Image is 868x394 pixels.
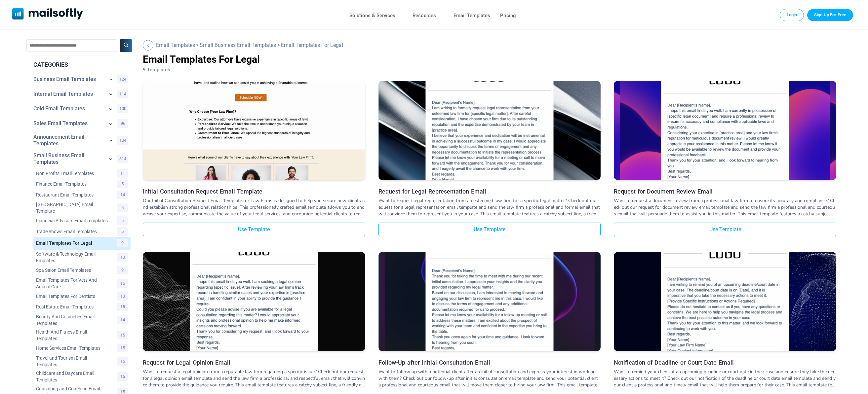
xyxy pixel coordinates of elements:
[36,240,109,246] a: Category
[143,359,365,366] a: Request for Legal Opinion Email
[614,359,836,366] a: Notification of Deadline or Court Date Email
[107,156,114,163] a: Show subcategories for Small Business Email Templates
[143,67,170,73] span: 9 Templates
[614,223,836,236] a: Use Template
[36,267,109,273] a: Category
[378,197,601,217] div: Want to request legal representation from an esteemed law firm for a specific legal matter? Check...
[143,197,365,217] div: Our Initial Consultation Request Email Template for Law Firms is designed to help you secure new ...
[156,42,195,48] a: Go Back
[143,369,365,388] div: Want to request a legal opinion from a reputable law firm regarding a specific issue? Check out o...
[36,329,109,342] a: Category
[33,120,104,127] a: Category
[413,11,436,20] a: Resources
[614,197,836,217] div: Want to request a document review from a professional law firm to ensure its accuracy and complia...
[378,223,601,236] a: Use Template
[33,76,104,83] a: Category
[36,277,109,290] a: Category
[349,11,395,20] a: Solutions & Services
[33,91,104,97] a: Category
[614,369,836,388] div: Want to remind your client of an upcoming deadline or court date in their case and ensure they ta...
[143,252,365,353] a: Request for Legal Opinion Email
[36,181,109,187] a: Category
[36,170,109,177] a: Category
[36,201,109,214] a: Category
[12,8,83,19] img: Mailsoftly Logo
[36,192,109,198] a: Category
[614,235,836,368] img: Notification of Deadline or Court Date Email
[12,8,83,21] a: Mailsoftly
[614,81,836,182] a: Request for Document Review Email
[807,9,853,21] a: Trial
[36,251,109,264] a: Category
[143,81,365,182] a: Initial Consultation Request Email Template
[143,223,365,236] a: Use Template
[36,217,109,224] a: Category
[124,43,129,48] img: Search
[614,61,836,199] img: Request for Document Review Email
[33,105,104,112] a: Category
[378,369,601,388] div: Want to follow up with a potential client after an initial consultation and express your interest...
[107,121,114,128] a: Show subcategories for Sales Email Templates
[36,228,109,235] a: Category
[36,355,109,368] a: Category
[200,42,276,48] a: Go Back
[614,252,836,353] a: Notification of Deadline or Court Date Email
[36,345,109,351] a: Category
[780,9,804,21] a: Login
[378,59,601,202] img: Request for Legal Representation Email
[454,11,490,20] a: Email Templates
[143,233,365,371] img: Request for Legal Opinion Email
[378,252,601,353] a: Follow-Up after Initial Consultation Email
[146,44,150,47] img: Back
[36,293,109,300] a: Category
[36,313,109,327] a: Category
[378,227,601,376] img: Follow-Up after Initial Consultation Email
[143,40,155,51] a: Go Back
[143,188,365,195] a: Initial Consultation Request Email Template
[107,76,114,84] a: Show subcategories for Business Email Templates
[378,188,601,195] a: Request for Legal Representation Email
[378,359,601,366] a: Follow-Up after Initial Consultation Email
[36,370,109,383] a: Category
[33,152,104,165] a: Category
[107,106,114,114] a: Show subcategories for Cold Email Templates
[143,39,836,51] div: > >
[614,188,836,195] a: Request for Document Review Email
[36,304,109,310] a: Category
[378,81,601,182] a: Request for Legal Representation Email
[28,60,131,69] div: CATEGORIES
[33,134,104,147] a: Category
[500,11,516,20] a: Pricing
[143,54,836,65] h1: Email Templates For Legal
[107,91,114,99] a: Show subcategories for Internal Email Templates
[107,137,114,145] a: Show subcategories for Announcement Email Templates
